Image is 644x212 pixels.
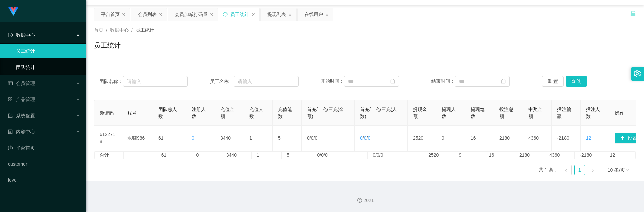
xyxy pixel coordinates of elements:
span: 操作 [615,110,624,116]
a: level [8,173,80,187]
i: 图标: right [591,168,595,172]
td: 永赚986 [122,126,153,151]
input: 请输入 [123,76,188,87]
span: / [131,27,133,33]
i: 图标: profile [8,129,13,134]
td: -2180 [575,152,605,159]
td: 2180 [514,152,544,159]
span: 投注总额 [499,107,514,119]
span: 提现金额 [413,107,427,119]
td: 0 [191,152,221,159]
input: 请输入 [234,76,299,87]
li: 下一页 [588,165,598,175]
span: / [106,27,107,33]
span: 首充/二充/三充(人数) [360,107,397,119]
span: 充值人数 [249,107,263,119]
i: 图标: close [210,13,214,17]
i: 图标: close [325,13,329,17]
div: 2021 [91,197,639,204]
span: 会员管理 [8,81,35,86]
span: 员工统计 [136,27,154,33]
td: 3440 [221,152,252,159]
td: 16 [484,152,514,159]
div: 在线用户 [304,8,323,21]
td: 4360 [544,152,575,159]
td: 61 [156,152,191,159]
span: 0 [315,135,317,141]
span: 投注人数 [586,107,600,119]
td: 2180 [494,126,523,151]
span: 团队总人数 [158,107,177,119]
td: 2520 [423,152,453,159]
h1: 员工统计 [94,40,121,50]
td: 4360 [523,126,552,151]
span: 首充/二充/三充(金额) [307,107,344,119]
i: 图标: close [159,13,163,17]
td: 9 [436,126,465,151]
li: 上一页 [561,165,572,175]
td: 1 [244,126,273,151]
span: 团队名称： [99,78,123,85]
i: 图标: appstore-o [8,97,13,102]
td: 3440 [215,126,244,151]
li: 1 [574,165,585,175]
div: 平台首页 [101,8,120,21]
td: -2180 [552,126,581,151]
span: 内容中心 [8,129,35,134]
td: 5 [282,152,312,159]
span: 0 [360,135,363,141]
i: 图标: close [288,13,292,17]
i: 图标: calendar [390,79,395,84]
td: 6122718 [94,126,122,151]
span: 0 [364,135,367,141]
span: 结束时间： [431,78,455,84]
i: 图标: left [564,168,568,172]
td: 合计 [95,152,124,159]
a: 团队统计 [16,60,80,74]
td: 1 [252,152,282,159]
span: 系统配置 [8,113,35,118]
li: 共 1 条， [539,165,558,175]
a: customer [8,157,80,171]
span: 数据中心 [8,32,35,38]
i: 图标: sync [223,12,228,17]
span: 首页 [94,27,103,33]
span: 邀请码 [100,110,114,116]
i: 图标: check-circle-o [8,33,13,37]
span: 提现笔数 [471,107,485,119]
span: 充值笔数 [278,107,292,119]
i: 图标: close [122,13,126,17]
i: 图标: setting [634,70,641,77]
span: 账号 [127,110,137,116]
div: 会员加减打码量 [175,8,208,21]
td: 0/0/0 [368,152,423,159]
button: 查 询 [566,76,587,87]
span: 0 [311,135,314,141]
a: 员工统计 [16,44,80,58]
i: 图标: copyright [357,198,362,203]
span: 0 [368,135,370,141]
td: / / [302,126,355,151]
td: 0/0/0 [312,152,368,159]
i: 图标: down [625,168,629,173]
span: 开始时间： [321,78,344,84]
td: 12 [605,152,635,159]
span: 12 [586,135,591,141]
td: 16 [465,126,494,151]
span: 中奖金额 [528,107,542,119]
a: 图标: dashboard平台首页 [8,141,80,155]
a: 1 [575,165,585,175]
div: 10 条/页 [608,165,625,175]
span: 产品管理 [8,97,35,102]
td: 61 [153,126,186,151]
i: 图标: table [8,81,13,86]
span: 提现人数 [442,107,456,119]
td: 9 [453,152,484,159]
div: 员工统计 [230,8,249,21]
i: 图标: close [251,13,255,17]
span: 充值金额 [220,107,234,119]
i: 图标: unlock [630,11,636,17]
span: 投注输赢 [557,107,571,119]
span: 注册人数 [192,107,206,119]
i: 图标: form [8,113,13,118]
